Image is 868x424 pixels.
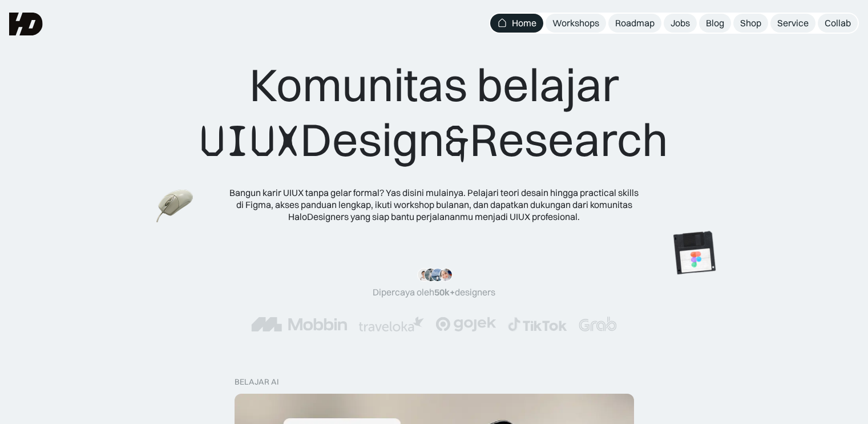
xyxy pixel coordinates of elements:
[818,14,858,33] a: Collab
[373,286,495,298] div: Dipercaya oleh designers
[445,114,470,169] span: &
[699,14,731,33] a: Blog
[434,286,455,298] span: 50k+
[229,187,640,222] div: Bangun karir UIUX tanpa gelar formal? Yas disini mulainya. Pelajari teori desain hingga practical...
[664,14,697,33] a: Jobs
[235,377,278,387] div: belajar ai
[740,17,761,29] div: Shop
[706,17,724,29] div: Blog
[615,17,655,29] div: Roadmap
[671,17,690,29] div: Jobs
[733,14,768,33] a: Shop
[608,14,661,33] a: Roadmap
[200,114,300,169] span: UIUX
[490,14,543,33] a: Home
[825,17,851,29] div: Collab
[512,17,536,29] div: Home
[200,57,668,169] div: Komunitas belajar Design Research
[770,14,815,33] a: Service
[546,14,606,33] a: Workshops
[552,17,599,29] div: Workshops
[777,17,809,29] div: Service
